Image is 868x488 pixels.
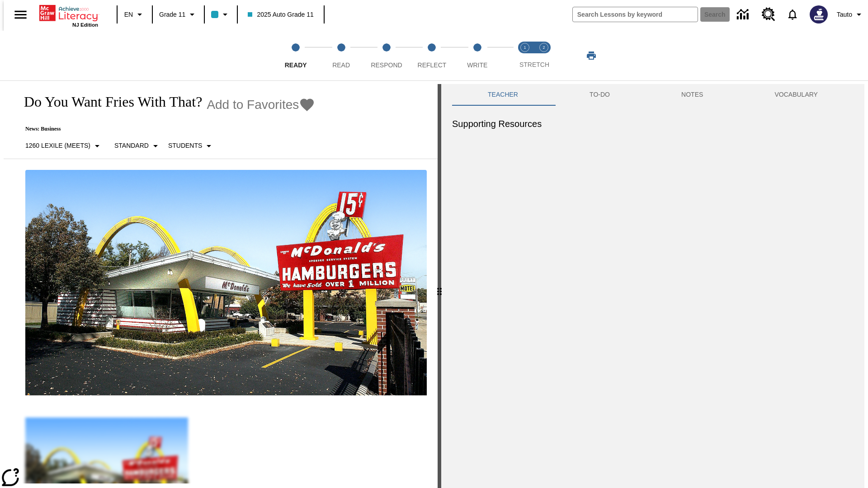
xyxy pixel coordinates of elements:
button: Reflect step 4 of 5 [406,31,458,80]
text: 1 [524,45,526,50]
img: Avatar [810,5,828,23]
button: Read step 2 of 5 [315,31,367,80]
span: Add to Favorites [207,98,299,112]
button: Ready step 1 of 5 [269,31,322,80]
p: Students [168,141,202,150]
a: Notifications [781,3,804,26]
button: Write step 5 of 5 [451,31,504,80]
button: Teacher [452,84,554,106]
div: activity [441,84,864,488]
span: 2025 Auto Grade 11 [248,10,313,19]
span: Grade 11 [159,10,185,19]
button: Profile/Settings [833,6,868,23]
button: Print [577,47,606,64]
span: Read [332,61,350,69]
span: Respond [371,61,402,69]
button: Language: EN, Select a language [120,6,149,23]
button: Scaffolds, Standard [111,138,165,154]
p: 1260 Lexile (Meets) [25,141,90,150]
button: Stretch Respond step 2 of 2 [531,31,557,80]
p: News: Business [14,126,315,132]
button: Stretch Read step 1 of 2 [512,31,538,80]
button: Select Lexile, 1260 Lexile (Meets) [22,138,106,154]
div: Press Enter or Spacebar and then press right and left arrow keys to move the slider [438,84,441,488]
img: One of the first McDonald's stores, with the iconic red sign and golden arches. [25,170,427,396]
button: Class color is light blue. Change class color [208,6,234,23]
text: 2 [542,45,545,50]
a: Data Center [731,2,756,27]
span: NJ Edition [72,22,98,28]
button: Open side menu [7,1,34,28]
button: Grade: Grade 11, Select a grade [156,6,201,23]
input: search field [573,7,698,22]
span: Write [467,61,487,69]
p: Standard [114,141,149,150]
h6: Supporting Resources [452,117,854,131]
div: Home [39,3,98,28]
div: Instructional Panel Tabs [452,84,854,106]
span: Ready [285,61,307,69]
span: STRETCH [519,61,549,68]
button: Add to Favorites - Do You Want Fries With That? [207,97,315,113]
span: Tauto [837,10,852,19]
button: VOCABULARY [739,84,854,106]
button: Respond step 3 of 5 [360,31,413,80]
button: TO-DO [554,84,646,106]
h1: Do You Want Fries With That? [14,94,202,110]
span: Reflect [418,61,447,69]
div: reading [4,84,438,483]
span: EN [124,10,133,19]
a: Resource Center, Will open in new tab [756,2,781,27]
button: NOTES [646,84,739,106]
button: Select a new avatar [804,3,833,26]
button: Select Student [165,138,218,154]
